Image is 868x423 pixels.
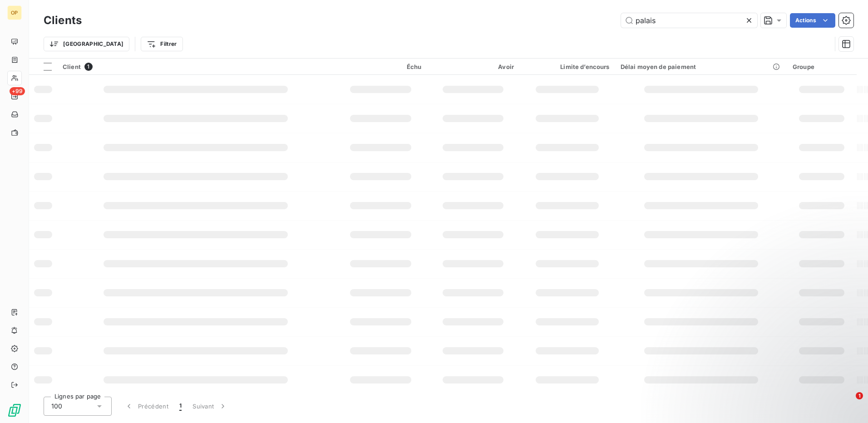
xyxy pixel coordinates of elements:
button: [GEOGRAPHIC_DATA] [44,37,129,51]
button: 1 [174,397,187,416]
div: Délai moyen de paiement [621,63,782,70]
button: Suivant [187,397,233,416]
div: Avoir [432,63,514,70]
div: Groupe [793,63,851,70]
span: 1 [84,63,93,71]
div: Limite d’encours [525,63,610,70]
button: Actions [790,13,835,28]
div: OP [7,5,22,20]
iframe: Intercom live chat [837,392,859,414]
span: Client [63,63,81,70]
span: 1 [856,392,863,399]
button: Filtrer [141,37,182,51]
img: Logo LeanPay [7,403,22,418]
h3: Clients [44,12,82,29]
span: +99 [10,87,25,95]
span: 1 [179,402,182,411]
span: 100 [51,402,62,411]
input: Rechercher [621,13,757,28]
div: Échu [340,63,422,70]
iframe: Intercom notifications message [686,335,868,398]
button: Précédent [119,397,174,416]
